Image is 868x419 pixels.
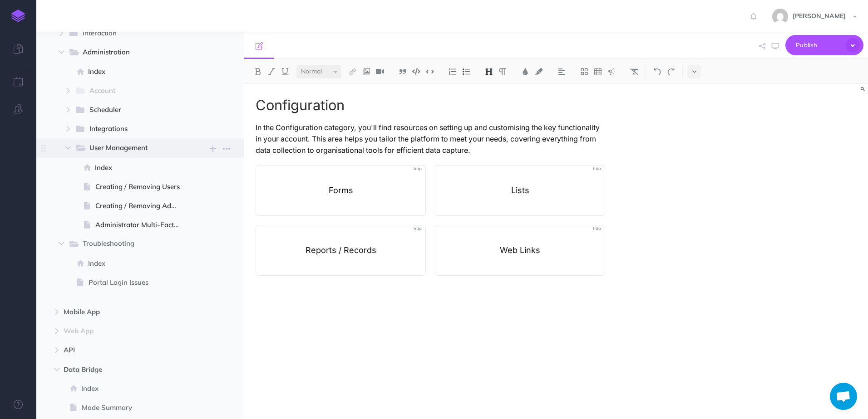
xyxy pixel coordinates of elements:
[83,47,176,58] span: Administration
[64,307,178,317] span: Mobile App
[89,142,176,154] span: User Management
[399,68,407,75] img: Blockquote button
[607,68,616,75] img: Callout dropdown menu button
[449,68,457,75] img: Ordered list button
[95,181,189,192] span: Creating / Removing Users
[462,68,470,75] img: Unordered list button
[64,326,178,336] span: Web App
[796,38,841,52] span: Publish
[362,68,370,75] img: Add image button
[260,185,422,196] p: Forms
[630,68,638,75] img: Clear styles button
[260,244,422,256] p: Reports / Records
[89,277,189,288] span: Portal Login Issues
[64,345,178,356] span: API
[788,12,850,20] span: [PERSON_NAME]
[439,185,602,196] p: Lists
[485,68,493,75] img: Headings dropdown button
[594,68,602,75] img: Create table button
[772,9,788,24] img: de744a1c6085761c972ea050a2b8d70b.jpg
[88,258,189,269] span: Index
[88,66,189,77] span: Index
[830,383,857,410] div: Open chat
[254,68,262,75] img: Bold button
[256,122,605,156] p: In the Configuration category, you'll find resources on setting up and customising the key functi...
[349,68,357,75] img: Link button
[426,68,434,75] img: Inline code button
[521,68,529,75] img: Text color button
[535,68,543,75] img: Text background color button
[667,68,675,75] img: Redo
[785,35,863,55] button: Publish
[653,68,661,75] img: Undo
[557,68,566,75] img: Alignment dropdown menu button
[89,104,176,116] span: Scheduler
[95,162,189,173] span: Index
[256,97,605,113] h1: Configuration
[95,200,189,211] span: Creating / Removing Administrators
[83,238,176,250] span: Troubleshooting
[95,219,189,230] span: Administrator Multi-Factor Authentication Setup
[89,123,176,135] span: Integrations
[82,402,189,413] span: Mode Summary
[439,244,602,256] p: Web Links
[498,68,507,75] img: Paragraph button
[81,383,189,394] span: Index
[412,68,420,75] img: Code block button
[64,364,178,375] span: Data Bridge
[376,68,384,75] img: Add video button
[11,10,25,22] img: logo-mark.svg
[83,28,176,39] span: Interaction
[281,68,289,75] img: Underline button
[89,85,176,97] span: Account
[267,68,276,75] img: Italic button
